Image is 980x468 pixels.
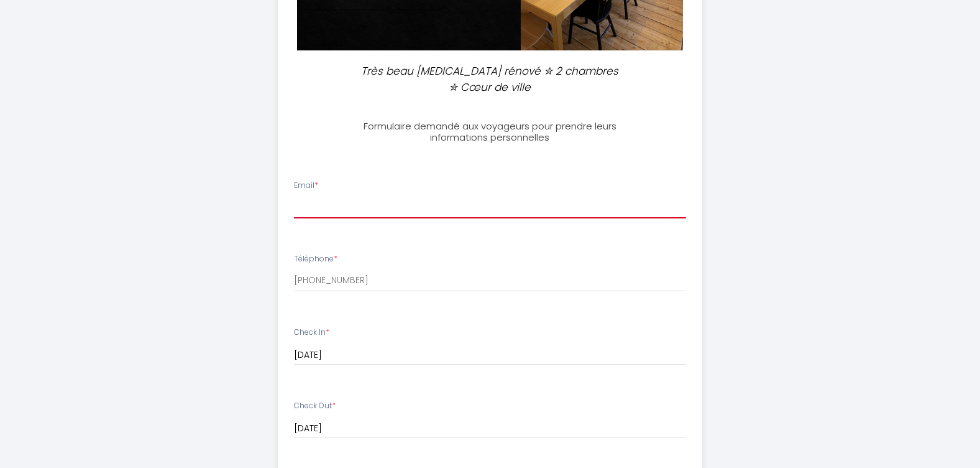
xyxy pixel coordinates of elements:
[294,400,336,412] label: Check Out
[294,327,329,339] label: Check In
[294,180,318,192] label: Email
[357,63,623,96] p: Très beau [MEDICAL_DATA] rénové ✮ 2 chambres ✮ Cœur de ville
[352,121,628,143] h3: Formulaire demandé aux voyageurs pour prendre leurs informations personnelles
[294,253,337,265] label: Téléphone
